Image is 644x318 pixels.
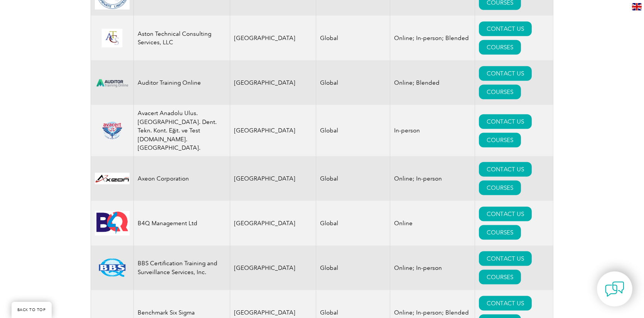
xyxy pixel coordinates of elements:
[479,296,532,311] a: CONTACT US
[390,105,475,156] td: In-person
[230,246,316,290] td: [GEOGRAPHIC_DATA]
[390,60,475,105] td: Online; Blended
[632,3,642,10] img: en
[479,207,532,221] a: CONTACT US
[316,201,390,246] td: Global
[95,258,130,277] img: 81a8cf56-15af-ea11-a812-000d3a79722d-logo.png
[605,280,624,299] img: contact-chat.png
[390,201,475,246] td: Online
[479,85,521,99] a: COURSES
[230,60,316,105] td: [GEOGRAPHIC_DATA]
[134,201,230,246] td: B4Q Management Ltd
[479,225,521,240] a: COURSES
[316,16,390,60] td: Global
[316,156,390,201] td: Global
[479,251,532,266] a: CONTACT US
[230,16,316,60] td: [GEOGRAPHIC_DATA]
[230,105,316,156] td: [GEOGRAPHIC_DATA]
[12,302,52,318] a: BACK TO TOP
[95,121,130,140] img: 815efeab-5b6f-eb11-a812-00224815377e-logo.png
[134,16,230,60] td: Aston Technical Consulting Services, LLC
[479,162,532,177] a: CONTACT US
[230,156,316,201] td: [GEOGRAPHIC_DATA]
[479,114,532,129] a: CONTACT US
[479,40,521,55] a: COURSES
[230,201,316,246] td: [GEOGRAPHIC_DATA]
[95,29,130,48] img: ce24547b-a6e0-e911-a812-000d3a795b83-logo.png
[134,156,230,201] td: Axeon Corporation
[134,246,230,290] td: BBS Certification Training and Surveillance Services, Inc.
[390,156,475,201] td: Online; In-person
[479,133,521,147] a: COURSES
[316,60,390,105] td: Global
[316,105,390,156] td: Global
[95,173,130,184] img: 28820fe6-db04-ea11-a811-000d3a793f32-logo.jpg
[134,60,230,105] td: Auditor Training Online
[134,105,230,156] td: Avacert Anadolu Ulus. [GEOGRAPHIC_DATA]. Dent. Tekn. Kont. Eğit. ve Test [DOMAIN_NAME]. [GEOGRAPH...
[95,211,130,236] img: 9db4b902-10da-eb11-bacb-002248158a6d-logo.jpg
[479,270,521,285] a: COURSES
[95,74,130,92] img: d024547b-a6e0-e911-a812-000d3a795b83-logo.png
[479,181,521,195] a: COURSES
[316,246,390,290] td: Global
[479,66,532,81] a: CONTACT US
[479,22,532,36] a: CONTACT US
[390,246,475,290] td: Online; In-person
[390,16,475,60] td: Online; In-person; Blended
